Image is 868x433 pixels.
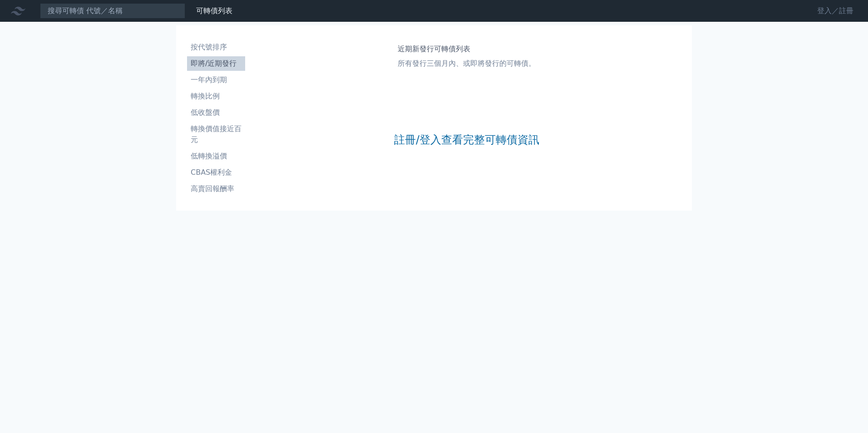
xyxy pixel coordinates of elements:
a: 高賣回報酬率 [187,182,245,196]
h1: 近期新發行可轉債列表 [398,44,536,54]
li: 低收盤價 [187,107,245,118]
a: 登入／註冊 [810,4,861,18]
a: 註冊/登入查看完整可轉債資訊 [394,133,539,147]
li: 按代號排序 [187,42,245,53]
a: 轉換價值接近百元 [187,122,245,147]
a: 低轉換溢價 [187,149,245,163]
p: 所有發行三個月內、或即將發行的可轉債。 [398,58,536,69]
a: 轉換比例 [187,89,245,103]
li: 一年內到期 [187,74,245,85]
input: 搜尋可轉債 代號／名稱 [40,3,185,19]
a: 按代號排序 [187,40,245,54]
a: 低收盤價 [187,105,245,120]
li: 低轉換溢價 [187,151,245,162]
a: CBAS權利金 [187,165,245,180]
li: CBAS權利金 [187,167,245,178]
a: 一年內到期 [187,73,245,87]
a: 即將/近期發行 [187,56,245,71]
li: 轉換比例 [187,91,245,102]
li: 即將/近期發行 [187,58,245,69]
a: 可轉債列表 [196,6,232,15]
li: 轉換價值接近百元 [187,123,245,145]
li: 高賣回報酬率 [187,183,245,194]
